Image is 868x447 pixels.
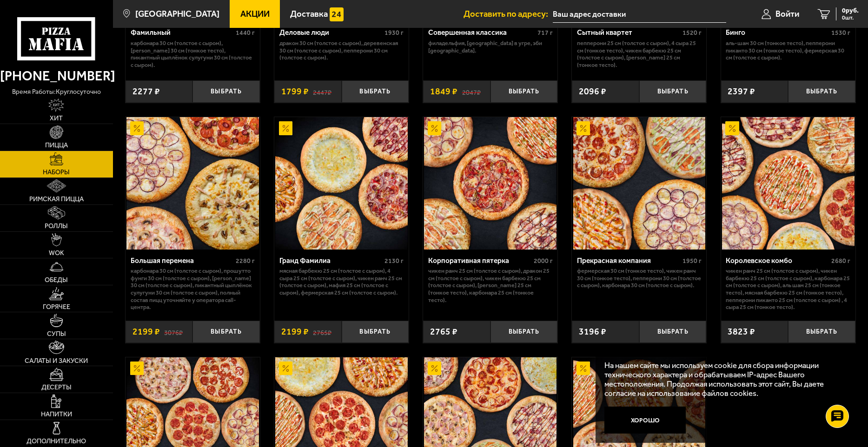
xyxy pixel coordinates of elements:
[430,327,457,336] span: 2765 ₽
[725,121,739,135] img: Акционный
[775,10,799,19] span: Войти
[192,80,260,103] button: Выбрать
[726,267,850,310] p: Чикен Ранч 25 см (толстое с сыром), Чикен Барбекю 25 см (толстое с сыром), Карбонара 25 см (толст...
[135,10,219,19] span: [GEOGRAPHIC_DATA]
[384,29,404,37] span: 1930 г
[133,87,160,96] span: 2277 ₽
[572,117,706,250] a: АкционныйПрекрасная компания
[682,257,702,265] span: 1950 г
[576,121,590,135] img: Акционный
[130,362,144,375] img: Акционный
[534,257,553,265] span: 2000 г
[27,438,86,445] span: Дополнительно
[604,361,841,398] p: На нашем сайте мы используем cookie для сбора информации технического характера и обрабатываем IP...
[728,87,755,96] span: 2397 ₽
[682,29,702,37] span: 1520 г
[577,256,680,265] div: Прекрасная компания
[275,117,408,250] img: Гранд Фамилиа
[788,80,855,103] button: Выбрать
[131,267,255,310] p: Карбонара 30 см (толстое с сыром), Прошутто Фунги 30 см (толстое с сыром), [PERSON_NAME] 30 см (т...
[577,267,702,289] p: Фермерская 30 см (тонкое тесто), Чикен Ранч 30 см (тонкое тесто), Пепперони 30 см (толстое с сыро...
[537,29,553,37] span: 717 г
[130,121,144,135] img: Акционный
[842,7,859,14] span: 0 руб.
[831,29,850,37] span: 1530 г
[131,39,255,68] p: Карбонара 30 см (толстое с сыром), [PERSON_NAME] 30 см (тонкое тесто), Пикантный цыплёнок сулугун...
[279,28,383,37] div: Деловые люди
[279,39,404,61] p: Дракон 30 см (толстое с сыром), Деревенская 30 см (толстое с сыром), Пепперони 30 см (толстое с с...
[579,327,606,336] span: 3196 ₽
[490,80,558,103] button: Выбрать
[423,117,557,250] a: АкционныйКорпоративная пятерка
[726,28,829,37] div: Бинго
[726,256,829,265] div: Королевское комбо
[164,327,183,336] s: 3076 ₽
[462,87,481,96] s: 2047 ₽
[342,80,409,103] button: Выбрать
[279,121,292,135] img: Акционный
[43,169,70,176] span: Наборы
[133,327,160,336] span: 2199 ₽
[342,321,409,343] button: Выбрать
[279,362,292,375] img: Акционный
[313,327,331,336] s: 2765 ₽
[281,327,309,336] span: 2199 ₽
[490,321,558,343] button: Выбрать
[722,117,855,250] img: Королевское комбо
[240,10,270,19] span: Акции
[50,115,63,122] span: Хит
[45,223,68,230] span: Роллы
[576,362,590,375] img: Акционный
[45,142,68,149] span: Пицца
[279,267,404,296] p: Мясная Барбекю 25 см (толстое с сыром), 4 сыра 25 см (толстое с сыром), Чикен Ранч 25 см (толстое...
[553,6,726,23] input: Ваш адрес доставки
[41,384,72,391] span: Десерты
[428,39,553,54] p: Филадельфия, [GEOGRAPHIC_DATA] в угре, Эби [GEOGRAPHIC_DATA].
[639,321,707,343] button: Выбрать
[126,117,260,250] a: АкционныйБольшая перемена
[41,411,72,418] span: Напитки
[192,321,260,343] button: Выбрать
[281,87,309,96] span: 1799 ₽
[47,331,66,337] span: Супы
[279,256,383,265] div: Гранд Фамилиа
[290,10,328,19] span: Доставка
[428,362,441,375] img: Акционный
[126,117,259,250] img: Большая перемена
[236,257,255,265] span: 2280 г
[45,277,68,283] span: Обеды
[428,121,441,135] img: Акционный
[330,7,343,21] img: 15daf4d41897b9f0e9f617042186c801.svg
[49,250,64,256] span: WOK
[428,256,531,265] div: Корпоративная пятерка
[579,87,606,96] span: 2096 ₽
[424,117,557,250] img: Корпоративная пятерка
[639,80,707,103] button: Выбрать
[131,28,234,37] div: Фамильный
[831,257,850,265] span: 2680 г
[25,358,88,364] span: Салаты и закуски
[131,256,234,265] div: Большая перемена
[577,28,680,37] div: Сытный квартет
[236,29,255,37] span: 1440 г
[573,117,706,250] img: Прекрасная компания
[274,117,409,250] a: АкционныйГранд Фамилиа
[842,15,859,20] span: 0 шт.
[577,39,702,68] p: Пепперони 25 см (толстое с сыром), 4 сыра 25 см (тонкое тесто), Чикен Барбекю 25 см (толстое с сы...
[428,28,535,37] div: Совершенная классика
[43,304,70,310] span: Горячее
[721,117,855,250] a: АкционныйКоролевское комбо
[788,321,855,343] button: Выбрать
[313,87,331,96] s: 2447 ₽
[384,257,404,265] span: 2130 г
[604,407,686,434] button: Хорошо
[726,39,850,61] p: Аль-Шам 30 см (тонкое тесто), Пепперони Пиканто 30 см (тонкое тесто), Фермерская 30 см (толстое с...
[29,196,84,203] span: Римская пицца
[428,267,553,303] p: Чикен Ранч 25 см (толстое с сыром), Дракон 25 см (толстое с сыром), Чикен Барбекю 25 см (толстое ...
[464,10,553,19] span: Доставить по адресу:
[430,87,457,96] span: 1849 ₽
[728,327,755,336] span: 3823 ₽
